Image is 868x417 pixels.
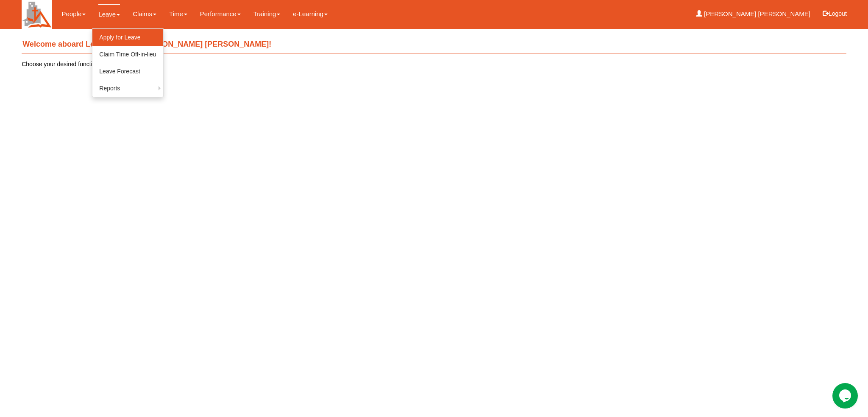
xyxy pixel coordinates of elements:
h4: Welcome aboard Learn Anchor, [PERSON_NAME] [PERSON_NAME]! [22,36,846,53]
a: Claims [133,4,156,24]
a: Leave Forecast [92,63,163,80]
a: Claim Time Off-in-lieu [92,46,163,63]
a: Apply for Leave [92,29,163,46]
button: Logout [817,3,853,24]
a: Leave [98,4,120,24]
a: Performance [200,4,241,24]
a: People [62,4,86,24]
iframe: chat widget [832,383,860,409]
a: e-Learning [293,4,328,24]
a: Reports [92,80,163,97]
a: [PERSON_NAME] [PERSON_NAME] [696,4,810,24]
img: H+Cupd5uQsr4AAAAAElFTkSuQmCC [22,0,52,29]
p: Choose your desired function from the menu above. [22,60,846,68]
a: Training [253,4,281,24]
a: Time [169,4,187,24]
